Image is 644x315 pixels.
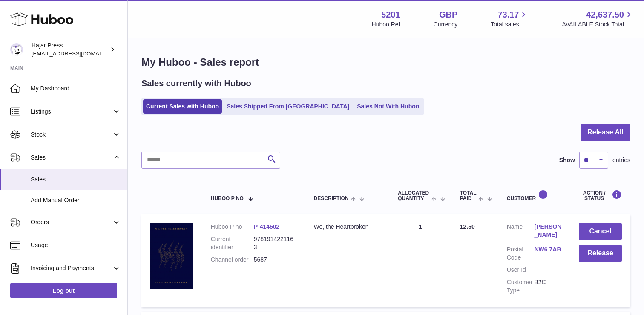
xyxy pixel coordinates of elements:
a: Current Sales with Huboo [143,99,222,114]
span: 42,637.50 [586,9,624,20]
strong: GBP [439,9,457,20]
span: AVAILABLE Stock Total [562,20,634,29]
button: Release All [581,124,630,141]
button: Cancel [579,223,622,240]
dd: B2C [534,278,562,295]
a: NW6 7AB [534,245,562,254]
a: P-414502 [254,223,280,230]
span: entries [612,156,630,164]
div: Customer [507,190,562,201]
span: [EMAIL_ADDRESS][DOMAIN_NAME] [32,50,125,57]
span: Total sales [491,20,529,29]
label: Show [559,156,575,164]
div: Hajar Press [32,41,108,58]
div: Currency [434,20,458,29]
span: Sales [31,154,112,162]
span: Description [314,196,349,201]
span: Sales [31,175,121,184]
dt: Postal Code [507,245,535,262]
span: My Dashboard [31,85,121,93]
span: Huboo P no [211,196,244,201]
dt: Name [507,223,535,241]
dd: 9781914221163 [254,235,297,251]
span: Total paid [460,190,477,201]
a: 42,637.50 AVAILABLE Stock Total [562,9,634,29]
dd: 5687 [254,256,297,264]
a: 73.17 Total sales [491,9,529,29]
div: Huboo Ref [372,20,400,29]
span: Add Manual Order [31,196,121,204]
img: editorial@hajarpress.com [10,43,23,56]
td: 1 [389,214,451,307]
span: 12.50 [460,223,475,230]
a: Sales Not With Huboo [354,99,422,114]
span: Stock [31,131,112,139]
a: Sales Shipped From [GEOGRAPHIC_DATA] [224,99,352,114]
div: We, the Heartbroken [314,223,381,231]
dt: Current identifier [211,235,254,251]
button: Release [579,245,622,262]
span: 73.17 [497,9,519,20]
dt: User Id [507,266,535,274]
img: 1646752046.png [150,223,193,289]
a: Log out [10,283,117,298]
span: Usage [31,241,121,249]
strong: 5201 [381,9,400,20]
h1: My Huboo - Sales report [141,55,630,69]
span: Orders [31,218,112,226]
div: Action / Status [579,190,622,201]
span: ALLOCATED Quantity [398,190,429,201]
span: Listings [31,108,112,116]
a: [PERSON_NAME] [534,223,562,239]
span: Invoicing and Payments [31,264,112,272]
dt: Customer Type [507,278,535,295]
dt: Channel order [211,256,254,264]
h2: Sales currently with Huboo [141,78,251,89]
dt: Huboo P no [211,223,254,231]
